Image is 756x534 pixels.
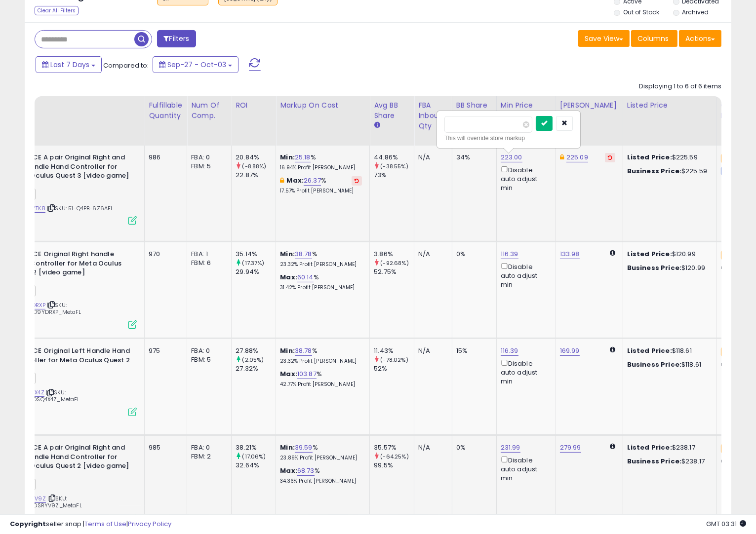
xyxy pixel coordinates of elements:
div: Avg BB Share [374,100,410,121]
div: FBM: 5 [191,355,224,364]
div: 11.43% [374,346,414,355]
b: Listed Price: [627,153,672,162]
div: Disable auto adjust min [501,455,548,483]
div: Markup on Cost [280,100,365,111]
small: FBA [721,153,739,164]
div: 22.87% [236,171,276,180]
div: $118.61 [627,346,709,355]
div: 0% [456,250,489,259]
div: This will override store markup [444,133,573,143]
small: (-92.68%) [380,259,408,267]
a: 68.73 [297,466,315,476]
b: Listed Price: [627,443,672,452]
button: Columns [631,30,677,47]
div: [PERSON_NAME] [560,100,619,111]
div: 975 [149,346,179,355]
div: 3.86% [374,250,414,259]
b: GFTVRCE Original Right handle Hand Controller for Meta Oculus Quest 2 [video game] [11,250,131,280]
a: 60.14 [297,272,314,282]
p: 31.42% Profit [PERSON_NAME] [280,284,362,291]
small: FBA [721,250,739,261]
a: 38.78 [295,249,312,259]
a: 223.00 [501,153,522,162]
div: % [280,466,362,485]
a: 169.99 [560,346,580,356]
th: The percentage added to the cost of goods (COGS) that forms the calculator for Min & Max prices. [276,96,370,146]
div: 34% [456,153,489,162]
span: | SKU: 51-Q4PB-6Z6AFL [47,204,114,212]
small: Avg BB Share. [374,121,380,130]
div: % [280,153,362,171]
div: $238.17 [627,457,709,466]
p: 23.32% Profit [PERSON_NAME] [280,261,362,268]
b: GFTVRCE Original Left Handle Hand Controller for Meta Oculus Quest 2 [11,346,131,367]
span: Columns [637,34,669,43]
div: 27.88% [236,346,276,355]
button: Last 7 Days [36,56,102,73]
span: Last 7 Days [50,60,89,70]
a: 133.98 [560,249,580,259]
b: Max: [280,272,297,282]
div: Disable auto adjust min [501,164,548,192]
div: FBA: 1 [191,250,224,259]
b: Listed Price: [627,249,672,259]
div: $118.61 [627,360,709,369]
small: FBA [721,346,739,357]
a: Terms of Use [84,519,126,529]
div: 985 [149,443,179,452]
div: 52.75% [374,267,414,276]
b: GFTVRCE A pair Original Right and Left handle Hand Controller for Meta Oculus Quest 3 [video game] [11,153,131,183]
div: N/A [418,443,444,452]
div: Min Price [501,100,552,111]
b: Max: [280,369,297,379]
button: Actions [679,30,721,47]
div: $225.59 [627,167,709,176]
a: Privacy Policy [128,519,171,529]
div: seller snap | | [10,520,171,529]
strong: Copyright [10,519,46,529]
div: % [280,176,362,194]
small: (17.37%) [242,259,264,267]
div: BB Share 24h. [456,100,492,121]
div: 986 [149,153,179,162]
div: 0% [456,443,489,452]
label: Archived [682,8,709,16]
a: 231.99 [501,443,520,453]
a: 25.18 [295,153,311,162]
div: N/A [418,250,444,259]
div: $120.99 [627,250,709,259]
div: Disable auto adjust min [501,261,548,289]
div: 38.21% [236,443,276,452]
div: 35.57% [374,443,414,452]
a: 116.39 [501,249,518,259]
div: FBA: 0 [191,346,224,355]
div: 52% [374,364,414,373]
b: Min: [280,346,295,355]
small: FBA [721,443,739,454]
div: % [280,443,362,461]
p: 23.32% Profit [PERSON_NAME] [280,358,362,365]
div: 27.32% [236,364,276,373]
b: Min: [280,443,295,452]
small: (-8.88%) [242,162,266,170]
div: Disable auto adjust min [501,358,548,386]
div: Fulfillable Quantity [149,100,183,121]
small: (-38.55%) [380,162,408,170]
div: $120.99 [627,264,709,272]
b: Listed Price: [627,346,672,355]
p: 34.36% Profit [PERSON_NAME] [280,478,362,485]
small: FBM [721,166,740,176]
a: 225.09 [566,153,588,162]
b: Min: [280,249,295,259]
p: 16.94% Profit [PERSON_NAME] [280,164,362,171]
p: 17.57% Profit [PERSON_NAME] [280,188,362,194]
b: Max: [286,176,304,185]
b: Business Price: [627,360,681,369]
div: FBM: 6 [191,259,224,267]
b: Business Price: [627,166,681,176]
small: (2.05%) [242,356,264,364]
b: Business Price: [627,263,681,272]
div: $225.59 [627,153,709,162]
small: (-64.25%) [380,453,408,460]
div: Num of Comp. [191,100,227,121]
